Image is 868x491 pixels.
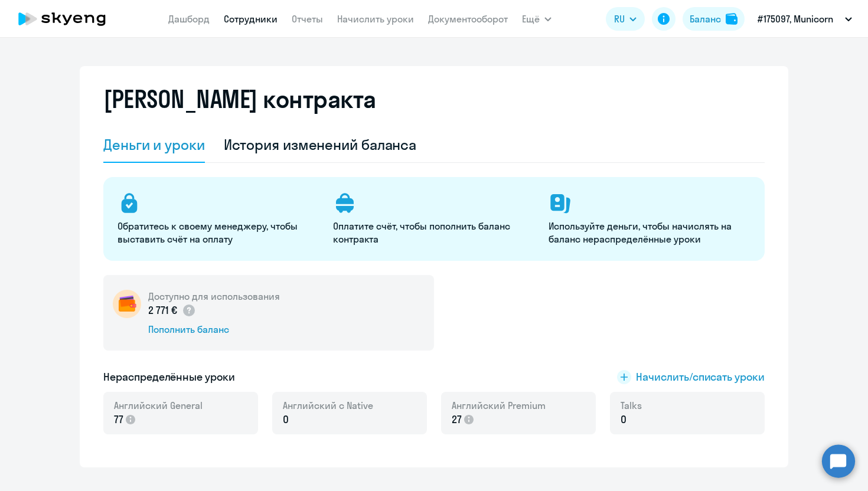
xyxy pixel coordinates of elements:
span: Ещё [522,12,540,26]
h2: [PERSON_NAME] контракта [103,85,376,113]
div: Деньги и уроки [103,135,205,154]
a: Дашборд [168,13,210,25]
button: Балансbalance [683,7,745,31]
div: Баланс [690,12,721,26]
span: RU [614,12,625,26]
p: Обратитесь к своему менеджеру, чтобы выставить счёт на оплату [118,220,319,245]
span: 0 [621,412,626,427]
span: Английский Premium [452,399,546,412]
button: RU [606,7,645,31]
button: #175097, Municorn [752,5,858,33]
span: 27 [452,412,462,427]
p: Используйте деньги, чтобы начислять на баланс нераспределённые уроки [549,220,750,245]
span: 77 [114,412,123,427]
div: Пополнить баланс [148,323,280,336]
img: balance [726,13,738,25]
p: 2 771 € [148,303,196,318]
a: Сотрудники [224,13,278,25]
a: Отчеты [292,13,323,25]
img: wallet-circle.png [113,290,141,318]
span: Английский General [114,399,203,412]
span: Talks [621,399,642,412]
h5: Доступно для использования [148,290,280,303]
a: Документооборот [428,13,508,25]
p: #175097, Municorn [758,12,833,26]
span: Английский с Native [283,399,373,412]
h5: Нераспределённые уроки [103,369,235,385]
div: История изменений баланса [224,135,417,154]
a: Начислить уроки [337,13,414,25]
span: 0 [283,412,289,427]
button: Ещё [522,7,552,31]
p: Оплатите счёт, чтобы пополнить баланс контракта [333,220,534,245]
span: Начислить/списать уроки [636,369,765,385]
